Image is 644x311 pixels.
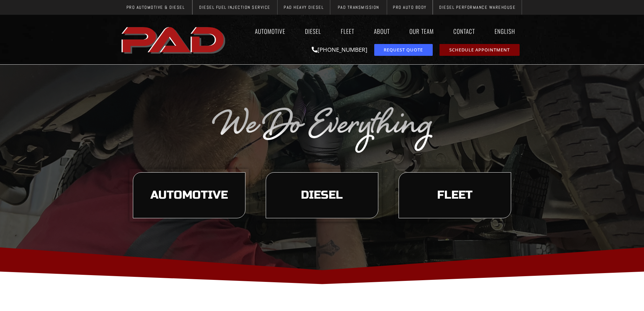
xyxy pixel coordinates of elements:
a: Diesel [299,23,328,39]
a: schedule repair or service appointment [439,44,520,56]
span: Request Quote [384,48,423,52]
span: Fleet [437,190,473,201]
a: English [488,23,525,39]
a: learn more about our automotive services [133,172,245,218]
a: request a service or repair quote [374,44,433,56]
a: Our Team [403,23,440,39]
span: Pro Automotive & Diesel [126,5,185,9]
span: Schedule Appointment [449,48,510,52]
nav: Menu [229,23,525,39]
img: The image displays the phrase "We Do Everything" in a silver, cursive font on a transparent backg... [211,104,434,154]
span: Pro Auto Body [393,5,427,9]
a: About [367,23,396,39]
span: Diesel Fuel Injection Service [199,5,270,9]
img: The image shows the word "PAD" in bold, red, uppercase letters with a slight shadow effect. [119,21,229,58]
a: Contact [447,23,481,39]
a: Fleet [334,23,361,39]
a: learn more about our diesel services [266,172,378,218]
span: Diesel [301,190,343,201]
a: Automotive [248,23,292,39]
span: PAD Heavy Diesel [284,5,324,9]
a: [PHONE_NUMBER] [312,46,367,53]
span: PAD Transmission [338,5,379,9]
a: learn more about our fleet services [399,172,511,218]
a: pro automotive and diesel home page [119,21,229,58]
span: Diesel Performance Warehouse [439,5,516,9]
span: Automotive [150,190,228,201]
